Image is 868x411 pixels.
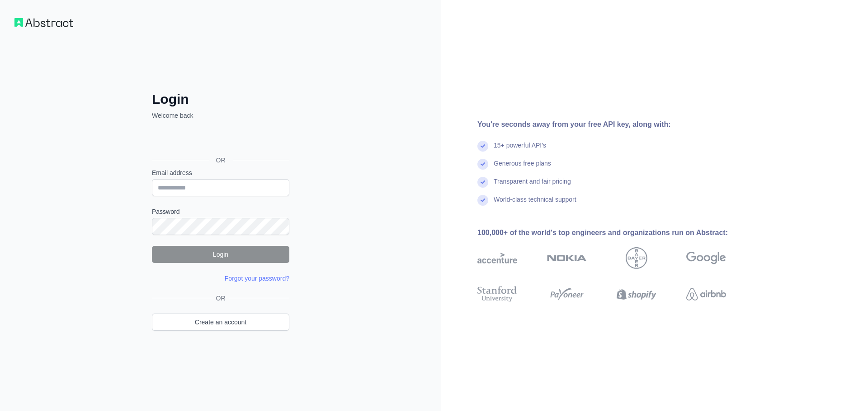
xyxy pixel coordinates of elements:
img: Workflow [14,18,73,27]
div: World-class technical support [494,195,576,213]
img: payoneer [547,284,587,304]
a: Forgot your password? [225,275,289,282]
a: Create an account [152,314,289,331]
span: OR [209,156,233,165]
div: 15+ powerful API's [494,141,546,159]
iframe: Sign in with Google Button [147,130,292,150]
img: check mark [477,195,488,206]
img: stanford university [477,284,517,304]
img: check mark [477,177,488,188]
h2: Login [152,91,289,107]
div: Generous free plans [494,159,551,177]
img: airbnb [686,284,726,304]
img: bayer [626,247,647,269]
img: shopify [617,284,656,304]
img: nokia [547,247,587,269]
div: 100,000+ of the world's top engineers and organizations run on Abstract: [477,227,755,238]
div: Transparent and fair pricing [494,177,571,195]
span: OR [212,294,229,303]
img: accenture [477,247,517,269]
div: You're seconds away from your free API key, along with: [477,119,755,130]
p: Welcome back [152,111,289,120]
img: check mark [477,141,488,152]
label: Email address [152,168,289,177]
label: Password [152,207,289,216]
img: google [686,247,726,269]
button: Login [152,246,289,263]
img: check mark [477,159,488,170]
